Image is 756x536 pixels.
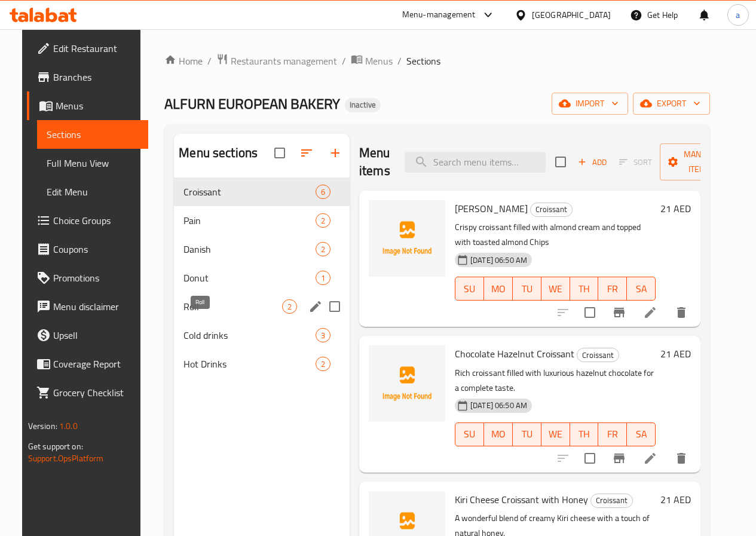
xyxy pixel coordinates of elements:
div: items [316,213,330,228]
span: Manage items [669,147,730,177]
span: export [642,96,700,111]
button: TH [570,422,599,446]
button: delete [667,298,696,327]
span: 1 [316,272,330,284]
span: Select section [548,149,573,174]
a: Promotions [27,264,148,292]
span: [DATE] 06:50 AM [466,400,532,411]
button: SA [627,422,656,446]
h2: Menu items [359,144,390,180]
div: Croissant [590,494,633,508]
span: MO [489,280,508,298]
a: Edit menu item [643,451,657,465]
div: Croissant [530,203,573,217]
li: / [207,54,212,68]
span: Kiri Cheese Croissant with Honey [455,491,588,509]
span: Sort sections [292,139,321,167]
h6: 21 AED [660,491,691,508]
div: Croissant6 [174,177,350,206]
div: Hot Drinks2 [174,350,350,378]
a: Full Menu View [37,149,148,177]
nav: Menu sections [174,173,350,383]
img: Chocolate Hazelnut Croissant [369,345,445,422]
button: import [552,93,628,115]
span: Branches [53,70,139,84]
button: WE [541,277,570,301]
a: Upsell [27,321,148,350]
button: FR [598,277,627,301]
span: Sections [406,54,440,68]
a: Menus [351,53,393,69]
span: Menu disclaimer [53,299,139,314]
h6: 21 AED [660,345,691,362]
span: Select to update [577,300,602,325]
a: Branches [27,63,148,91]
div: Hot Drinks [183,357,316,371]
button: Add [573,153,611,171]
span: Donut [183,271,316,285]
span: Full Menu View [47,156,139,170]
span: Edit Restaurant [53,41,139,56]
span: Choice Groups [53,213,139,228]
span: Croissant [531,203,572,216]
button: TU [513,422,541,446]
button: edit [307,298,325,316]
img: Almond Croissant [369,200,445,277]
span: Danish [183,242,316,256]
a: Home [164,54,203,68]
span: Cold drinks [183,328,316,342]
a: Choice Groups [27,206,148,235]
span: 1.0.0 [59,418,78,434]
span: TH [575,280,594,298]
a: Menus [27,91,148,120]
span: FR [603,425,622,443]
span: Roll [183,299,282,314]
p: Rich croissant filled with luxurious hazelnut chocolate for a complete taste. [455,366,656,396]
div: items [316,185,330,199]
div: items [316,242,330,256]
a: Edit menu item [643,305,657,320]
div: Croissant [577,348,619,362]
span: 2 [316,359,330,370]
span: Sections [47,127,139,142]
span: 2 [316,244,330,255]
span: Pain [183,213,316,228]
span: Croissant [591,494,632,507]
span: Select to update [577,446,602,471]
p: Crispy croissant filled with almond cream and topped with toasted almond Chips [455,220,656,250]
span: 3 [316,330,330,341]
span: SU [460,280,479,298]
span: Menus [56,99,139,113]
a: Sections [37,120,148,149]
span: MO [489,425,508,443]
span: SA [632,280,651,298]
span: SU [460,425,479,443]
button: SU [455,422,484,446]
button: Manage items [660,143,740,180]
span: [PERSON_NAME] [455,200,528,218]
span: Chocolate Hazelnut Croissant [455,345,574,363]
span: Add item [573,153,611,171]
div: Donut1 [174,264,350,292]
span: Upsell [53,328,139,342]
div: Roll2edit [174,292,350,321]
span: Menus [365,54,393,68]
a: Grocery Checklist [27,378,148,407]
a: Coverage Report [27,350,148,378]
div: items [316,271,330,285]
button: WE [541,422,570,446]
input: search [405,152,546,173]
span: Inactive [345,100,381,110]
div: items [282,299,297,314]
span: Restaurants management [231,54,337,68]
button: Add section [321,139,350,167]
button: FR [598,422,627,446]
button: TH [570,277,599,301]
div: [GEOGRAPHIC_DATA] [532,8,611,22]
span: a [736,8,740,22]
h2: Menu sections [179,144,258,162]
span: TU [518,425,537,443]
button: Branch-specific-item [605,298,633,327]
